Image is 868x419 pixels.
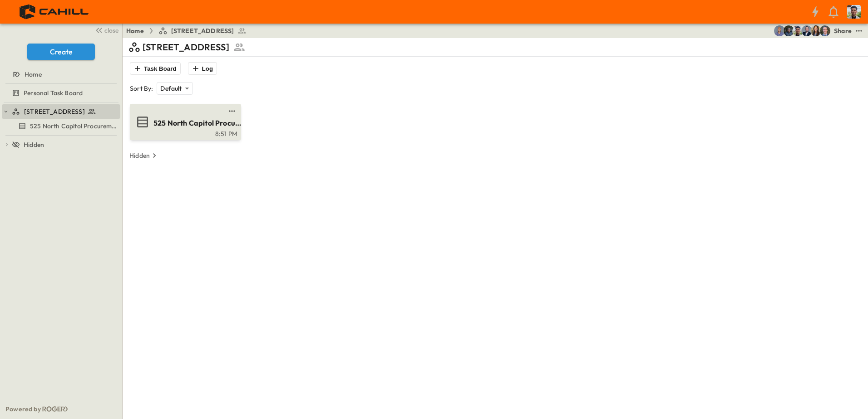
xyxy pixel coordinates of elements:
[810,25,821,36] img: Kim Bowen (kbowen@cahill-sf.com)
[188,62,217,75] button: Log
[2,120,118,132] a: 525 North Capitol Procurement Log
[132,129,237,136] a: 8:51 PM
[126,149,163,162] button: Hidden
[11,2,99,21] img: 4f72bfc4efa7236828875bac24094a5ddb05241e32d018417354e964050affa1.png
[30,122,118,131] span: 525 North Capitol Procurement Log
[834,26,852,35] div: Share
[2,86,120,100] div: Personal Task Boardtest
[853,25,864,36] button: test
[143,41,229,54] p: [STREET_ADDRESS]
[12,105,118,118] a: [STREET_ADDRESS]
[24,88,83,97] span: Personal Task Board
[24,140,44,149] span: Hidden
[801,25,812,36] img: Mike Gorman (mgorman@cahill-sf.com)
[132,115,237,129] a: 525 North Capitol Procurement Log
[2,87,118,99] a: Personal Task Board
[153,118,242,128] span: 525 North Capitol Procurement Log
[774,25,785,36] img: Joshua Almazan (jalmazan@cahill-sf.com)
[157,82,192,95] div: Default
[126,26,144,35] a: Home
[25,70,42,79] span: Home
[783,25,794,36] img: Herber Quintanilla (hquintanilla@cahill-sf.com)
[129,151,150,160] p: Hidden
[2,119,120,133] div: 525 North Capitol Procurement Logtest
[130,84,153,93] p: Sort By:
[160,84,182,93] p: Default
[104,26,118,35] span: close
[171,26,234,35] span: [STREET_ADDRESS]
[130,62,181,75] button: Task Board
[126,26,252,35] nav: breadcrumbs
[819,25,830,36] img: Jared Salin (jsalin@cahill-sf.com)
[2,104,120,119] div: [STREET_ADDRESS]test
[2,68,118,81] a: Home
[227,106,237,117] button: test
[847,5,861,19] img: Profile Picture
[91,24,120,36] button: close
[24,107,85,116] span: [STREET_ADDRESS]
[158,26,247,35] a: [STREET_ADDRESS]
[27,44,95,60] button: Create
[792,25,803,36] img: Fabian Ruiz Mejia (fmejia@cahill-sf.com)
